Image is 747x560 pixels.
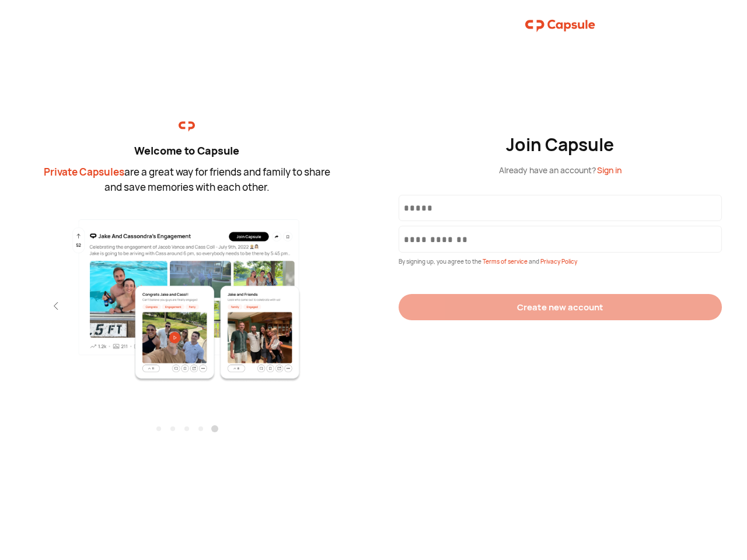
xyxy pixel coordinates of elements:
div: Already have an account? [499,164,622,176]
div: are a great way for friends and family to share and save memories with each other. [41,164,333,194]
div: Create new account [517,301,603,313]
button: Create new account [399,294,722,320]
img: logo [525,14,595,37]
div: Join Capsule [506,134,615,155]
span: Sign in [597,164,622,176]
div: Welcome to Capsule [41,143,333,159]
span: Privacy Policy [540,257,577,265]
img: logo [179,118,195,135]
div: By signing up, you agree to the and [399,257,722,266]
img: fifth.png [60,218,315,382]
span: Private Capsules [44,165,124,178]
span: Terms of service [483,257,529,265]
